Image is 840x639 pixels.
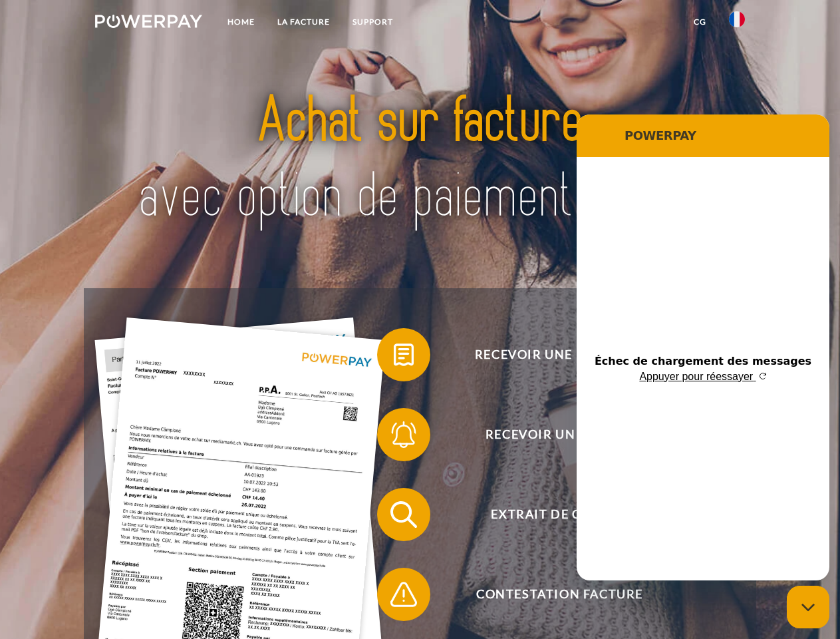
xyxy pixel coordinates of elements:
img: title-powerpay_fr.svg [127,64,713,255]
img: qb_bell.svg [387,418,420,451]
span: Recevoir une facture ? [396,328,722,381]
a: CG [682,10,718,34]
iframe: Fenêtre de messagerie [577,114,829,580]
span: Contestation Facture [396,568,722,621]
img: qb_warning.svg [387,578,420,611]
img: qb_search.svg [387,498,420,531]
button: Recevoir une facture ? [377,328,723,381]
span: Extrait de compte [396,488,722,541]
a: LA FACTURE [266,10,341,34]
button: Recevoir un rappel? [377,408,723,461]
iframe: Bouton de lancement de la fenêtre de messagerie [787,586,829,628]
span: Recevoir un rappel? [396,408,722,461]
button: Contestation Facture [377,568,723,621]
img: qb_bill.svg [387,338,420,371]
a: Support [341,10,404,34]
button: Extrait de compte [377,488,723,541]
img: fr [729,11,745,27]
img: logo-powerpay-white.svg [95,15,202,28]
a: Home [216,10,266,34]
